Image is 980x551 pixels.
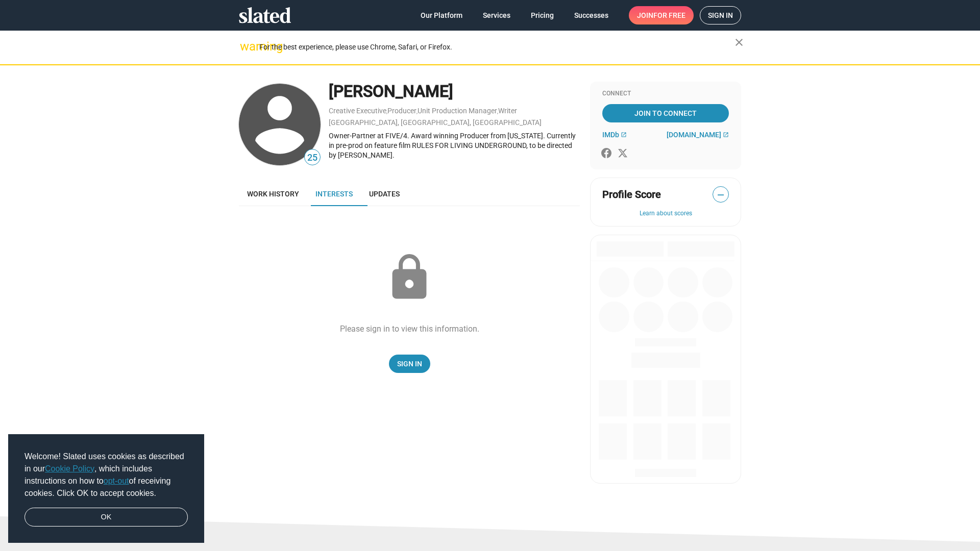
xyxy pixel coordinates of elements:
[418,107,497,115] a: Unit Production Manager
[329,118,542,127] a: [GEOGRAPHIC_DATA], [GEOGRAPHIC_DATA], [GEOGRAPHIC_DATA]
[483,6,510,24] span: Services
[239,182,307,206] a: Work history
[412,6,471,24] a: Our Platform
[45,464,94,473] a: Cookie Policy
[523,6,562,24] a: Pricing
[384,252,435,303] mat-icon: lock
[602,90,729,98] div: Connect
[475,6,519,24] a: Services
[305,151,320,165] span: 25
[421,6,462,24] span: Our Platform
[629,6,694,24] a: Joinfor free
[397,355,422,373] span: Sign In
[602,131,619,139] span: IMDb
[329,107,386,115] a: Creative Executive
[713,188,728,202] span: —
[498,107,517,115] a: Writer
[240,40,252,53] mat-icon: warning
[602,104,729,122] a: Join To Connect
[667,131,729,139] a: [DOMAIN_NAME]
[723,132,729,138] mat-icon: open_in_new
[24,508,188,527] a: dismiss cookie message
[361,182,408,206] a: Updates
[247,190,299,198] span: Work history
[386,109,387,114] span: ,
[574,6,608,24] span: Successes
[329,131,580,160] div: Owner-Partner at FIVE/4. Award winning Producer from [US_STATE]. Currently in pre-prod on feature...
[602,210,729,218] button: Learn about scores
[566,6,617,24] a: Successes
[733,36,745,48] mat-icon: close
[340,323,479,334] div: Please sign in to view this information.
[602,131,627,139] a: IMDb
[531,6,554,24] span: Pricing
[416,109,418,114] span: ,
[8,434,204,543] div: cookieconsent
[667,131,721,139] span: [DOMAIN_NAME]
[637,6,685,24] span: Join
[700,6,741,24] a: Sign in
[307,182,361,206] a: Interests
[387,107,416,115] a: Producer
[621,132,627,138] mat-icon: open_in_new
[389,355,430,373] a: Sign In
[104,477,129,485] a: opt-out
[24,450,188,499] span: Welcome! Slated uses cookies as described in our , which includes instructions on how to of recei...
[604,104,727,122] span: Join To Connect
[708,7,733,24] span: Sign in
[329,81,580,103] div: [PERSON_NAME]
[653,6,685,24] span: for free
[315,190,353,198] span: Interests
[602,188,661,202] span: Profile Score
[259,40,735,54] div: For the best experience, please use Chrome, Safari, or Firefox.
[369,190,400,198] span: Updates
[497,109,498,114] span: ,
